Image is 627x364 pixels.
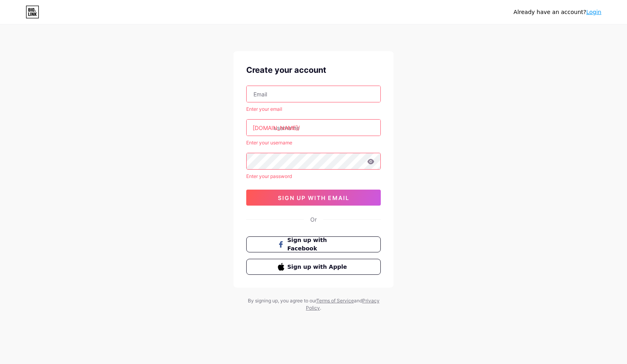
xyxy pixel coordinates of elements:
[245,297,382,312] div: By signing up, you agree to our and .
[287,263,350,271] span: Sign up with Apple
[253,124,300,132] div: [DOMAIN_NAME]/
[246,259,381,275] button: Sign up with Apple
[246,139,381,146] div: Enter your username
[316,298,354,304] a: Terms of Service
[247,120,380,136] input: username
[246,236,381,252] button: Sign up with Facebook
[287,236,350,253] span: Sign up with Facebook
[246,173,381,180] div: Enter your password
[246,190,381,206] button: sign up with email
[246,64,381,76] div: Create your account
[310,215,317,224] div: Or
[514,8,601,16] div: Already have an account?
[247,86,380,102] input: Email
[278,194,350,201] span: sign up with email
[246,106,381,113] div: Enter your email
[586,9,601,15] a: Login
